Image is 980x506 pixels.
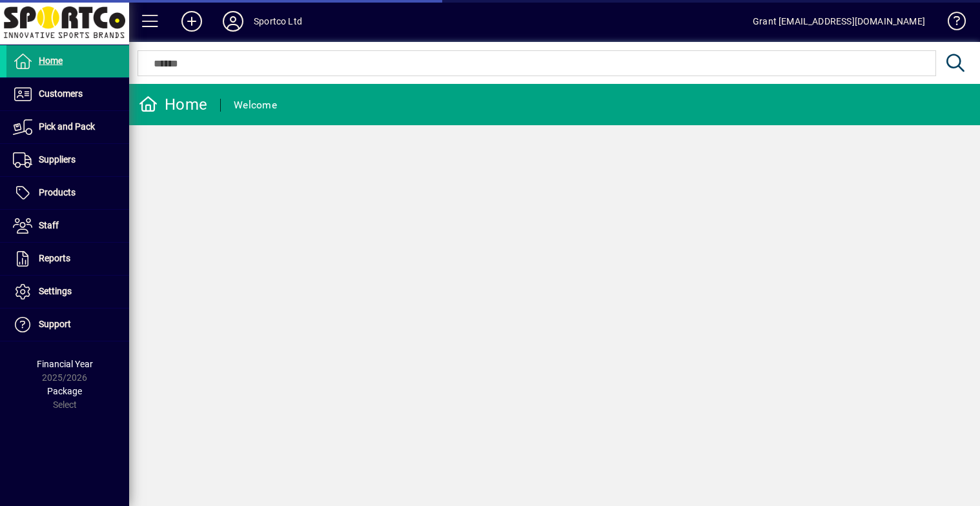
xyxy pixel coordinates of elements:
a: Suppliers [6,144,129,176]
span: Package [47,386,82,396]
button: Profile [212,10,254,33]
a: Reports [6,243,129,275]
div: Grant [EMAIL_ADDRESS][DOMAIN_NAME] [753,11,925,32]
span: Suppliers [39,154,76,165]
span: Settings [39,286,72,296]
a: Support [6,309,129,341]
span: Reports [39,253,70,263]
div: Home [139,94,207,115]
button: Add [171,10,212,33]
a: Settings [6,276,129,308]
div: Welcome [234,95,277,116]
a: Staff [6,210,129,242]
span: Customers [39,88,83,99]
span: Pick and Pack [39,121,95,132]
span: Support [39,319,71,329]
span: Products [39,187,76,197]
a: Pick and Pack [6,111,129,143]
a: Customers [6,78,129,110]
span: Financial Year [37,359,93,369]
span: Staff [39,220,59,230]
div: Sportco Ltd [254,11,302,32]
a: Knowledge Base [938,3,964,45]
span: Home [39,56,63,66]
a: Products [6,177,129,209]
